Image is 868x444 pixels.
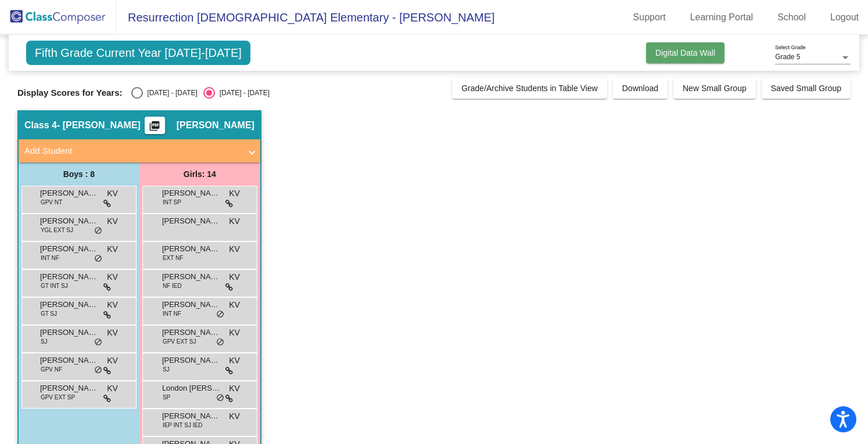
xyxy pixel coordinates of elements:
[162,187,220,199] span: [PERSON_NAME]
[229,327,240,339] span: KV
[57,120,141,131] span: - [PERSON_NAME]
[768,8,815,27] a: School
[107,299,118,311] span: KV
[229,410,240,423] span: KV
[19,139,260,163] mat-expansion-panel-header: Add Student
[143,88,198,98] div: [DATE] - [DATE]
[646,42,724,63] button: Digital Data Wall
[107,327,118,339] span: KV
[40,215,98,227] span: [PERSON_NAME]
[162,355,220,366] span: [PERSON_NAME]
[148,120,162,136] mat-icon: picture_as_pdf
[163,421,203,429] span: IEP INT SJ IED
[229,271,240,283] span: KV
[163,337,196,346] span: GPV EXT SJ
[163,198,181,207] span: INT SP
[40,327,98,338] span: [PERSON_NAME] [PERSON_NAME]
[41,365,62,374] span: GPV NF
[681,8,763,27] a: Learning Portal
[41,254,59,262] span: INT NF
[41,309,57,318] span: GT SJ
[94,366,102,375] span: do_not_disturb_alt
[41,393,75,402] span: GPV EXT SP
[24,120,57,131] span: Class 4
[26,41,250,65] span: Fifth Grade Current Year [DATE]-[DATE]
[162,243,220,255] span: [PERSON_NAME]
[40,243,98,255] span: [PERSON_NAME]
[452,78,607,99] button: Grade/Archive Students in Table View
[41,281,68,290] span: GT INT SJ
[216,310,224,319] span: do_not_disturb_alt
[107,243,118,255] span: KV
[162,271,220,283] span: [PERSON_NAME]
[107,187,118,200] span: KV
[613,78,668,99] button: Download
[216,338,224,347] span: do_not_disturb_alt
[107,215,118,228] span: KV
[163,393,170,402] span: SP
[163,309,181,318] span: INT NF
[41,198,62,207] span: GPV NT
[163,281,182,290] span: NF IED
[215,88,270,98] div: [DATE] - [DATE]
[131,87,270,99] mat-radio-group: Select an option
[771,84,841,93] span: Saved Small Group
[162,410,220,422] span: [PERSON_NAME]
[139,163,260,186] div: Girls: 14
[40,382,98,394] span: [PERSON_NAME]
[107,271,118,283] span: KV
[622,84,658,93] span: Download
[162,327,220,338] span: [PERSON_NAME]
[229,299,240,311] span: KV
[229,355,240,367] span: KV
[40,187,98,199] span: [PERSON_NAME]
[145,117,165,134] button: Print Students Details
[17,88,123,98] span: Display Scores for Years:
[821,8,868,27] a: Logout
[116,8,495,27] span: Resurrection [DEMOGRAPHIC_DATA] Elementary - [PERSON_NAME]
[162,215,220,227] span: [PERSON_NAME]
[683,84,747,93] span: New Small Group
[41,226,73,234] span: YGL EXT SJ
[229,382,240,395] span: KV
[19,163,139,186] div: Boys : 8
[107,355,118,367] span: KV
[775,53,800,61] span: Grade 5
[762,78,851,99] button: Saved Small Group
[40,299,98,311] span: [PERSON_NAME]
[107,382,118,395] span: KV
[94,338,102,347] span: do_not_disturb_alt
[229,243,240,255] span: KV
[162,382,220,394] span: London [PERSON_NAME]
[461,84,598,93] span: Grade/Archive Students in Table View
[40,355,98,366] span: [PERSON_NAME]
[229,215,240,228] span: KV
[40,271,98,283] span: [PERSON_NAME] [PERSON_NAME]
[624,8,675,27] a: Support
[163,365,170,374] span: SJ
[41,337,48,346] span: SJ
[94,254,102,263] span: do_not_disturb_alt
[177,120,254,131] span: [PERSON_NAME]
[229,187,240,200] span: KV
[163,254,183,262] span: EXT NF
[94,226,102,236] span: do_not_disturb_alt
[162,299,220,311] span: [PERSON_NAME]
[24,145,241,158] mat-panel-title: Add Student
[655,48,715,57] span: Digital Data Wall
[216,394,224,403] span: do_not_disturb_alt
[673,78,756,99] button: New Small Group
